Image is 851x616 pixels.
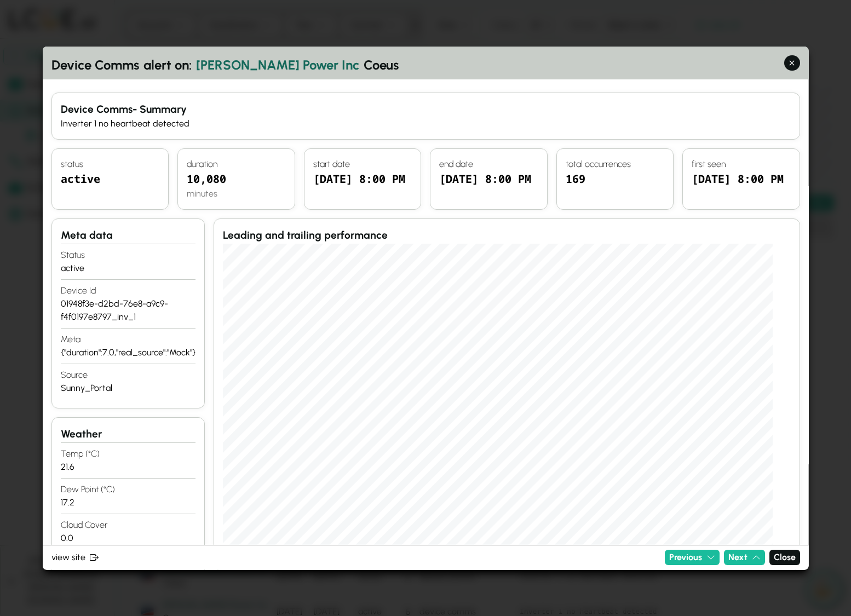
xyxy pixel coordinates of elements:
[692,158,790,171] h4: first seen
[223,228,791,244] h3: Leading and trailing performance
[51,55,139,74] span: device comms
[61,333,196,346] h4: meta
[187,187,285,200] div: minutes
[61,249,196,262] h4: status
[61,447,196,460] h4: Temp (°C)
[692,171,790,200] div: [DATE] 8:00 PM
[664,550,719,566] button: Previous
[61,101,791,117] h3: - Summary
[61,519,196,532] h4: Cloud Cover
[61,102,133,115] span: device comms
[723,550,764,566] button: Next
[187,158,285,171] h4: duration
[51,55,800,74] h2: alert on: Coeus
[61,117,791,130] div: Inverter 1 no heartbeat detected
[196,55,359,74] span: [PERSON_NAME] Power Inc
[51,551,660,564] a: view site
[61,427,196,442] h3: Weather
[313,158,412,171] h4: start date
[769,550,800,566] button: Close
[61,496,196,509] div: 17.2
[187,171,285,187] div: 10,080
[61,532,196,545] div: 0.0
[61,297,196,324] div: 01948f3e-d2bd-76e8-a9c9-f4f0197e8797_inv_1
[313,171,412,200] div: [DATE] 8:00 PM
[61,171,159,200] div: active
[61,262,196,275] div: active
[61,369,196,382] h4: Source
[61,346,196,359] div: {"duration":7.0,"real_source":"Mock"}
[61,460,196,474] div: 21.6
[61,382,196,395] div: Sunny_Portal
[61,284,196,297] h4: device id
[61,158,159,171] h4: status
[565,158,664,171] h4: total occurrences
[439,158,538,171] h4: end date
[61,228,196,244] h3: Meta data
[61,483,196,496] h4: Dew Point (°C)
[439,171,538,200] div: [DATE] 8:00 PM
[565,171,664,200] div: 169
